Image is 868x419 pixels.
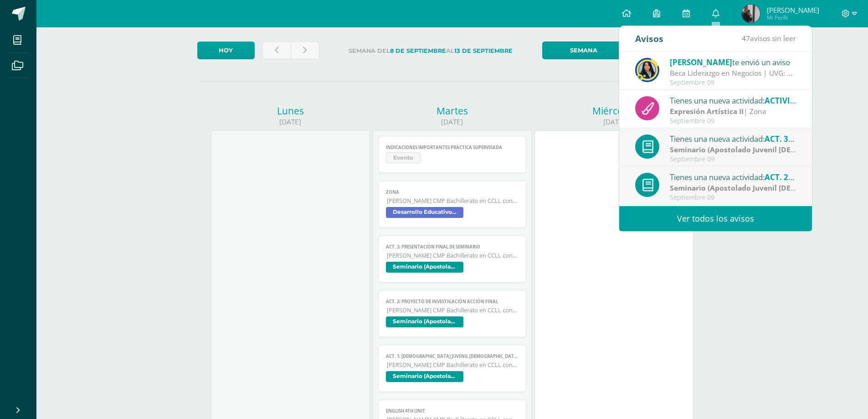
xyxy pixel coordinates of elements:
[387,197,519,205] span: [PERSON_NAME] CMP Bachillerato en CCLL con Orientación en Computación
[386,145,519,150] span: INDICACIONES IMPORTANTES PRÁCTICA SUPERVISADA
[534,117,693,127] div: [DATE]
[378,235,526,283] a: ACT. 3: PRESENTACIÓN FINAL DE SEMINARIO[PERSON_NAME] CMP Bachillerato en CCLL con Orientación en ...
[670,155,796,163] div: Septiembre 09
[670,57,732,67] span: [PERSON_NAME]
[670,133,796,145] div: Tienes una nueva actividad:
[767,14,819,21] span: Mi Perfil
[327,41,535,60] label: Semana del al
[635,26,663,51] div: Avisos
[635,58,659,82] img: 9385da7c0ece523bc67fca2554c96817.png
[386,244,519,250] span: ACT. 3: PRESENTACIÓN FINAL DE SEMINARIO
[373,104,532,117] div: Martes
[670,79,796,87] div: Septiembre 09
[454,47,513,54] strong: 13 de Septiembre
[378,136,526,173] a: INDICACIONES IMPORTANTES PRÁCTICA SUPERVISADAEvento
[386,262,463,273] span: Seminario (Apostolado Juvenil [DEMOGRAPHIC_DATA] -AJS)
[386,299,519,305] span: ACT. 2: PROYECTO DE INVESTIGACIÓN ACCIÓN FINAL
[670,106,796,117] div: | Zona
[619,206,812,231] a: Ver todos los avisos
[386,189,519,195] span: Zona
[197,41,255,59] a: Hoy
[387,361,519,369] span: [PERSON_NAME] CMP Bachillerato en CCLL con Orientación en Computación
[670,183,796,193] div: | Zona
[387,252,519,259] span: [PERSON_NAME] CMP Bachillerato en CCLL con Orientación en Computación
[211,117,370,127] div: [DATE]
[386,353,519,359] span: ACT. 1: [DEMOGRAPHIC_DATA] JUVENIL [DEMOGRAPHIC_DATA]
[211,104,370,117] div: Lunes
[378,181,526,228] a: Zona[PERSON_NAME] CMP Bachillerato en CCLL con Orientación en ComputaciónDesarrollo Educativo y P...
[767,5,819,15] span: [PERSON_NAME]
[386,371,463,382] span: Seminario (Apostolado Juvenil [DEMOGRAPHIC_DATA] -AJS)
[742,33,750,43] span: 47
[670,56,796,68] div: te envió un aviso
[378,290,526,337] a: ACT. 2: PROYECTO DE INVESTIGACIÓN ACCIÓN FINAL[PERSON_NAME] CMP Bachillerato en CCLL con Orientac...
[378,345,526,392] a: ACT. 1: [DEMOGRAPHIC_DATA] JUVENIL [DEMOGRAPHIC_DATA][PERSON_NAME] CMP Bachillerato en CCLL con O...
[390,47,446,54] strong: 8 de Septiembre
[386,152,421,163] span: Evento
[670,106,744,116] strong: Expresión Artística II
[670,171,796,183] div: Tienes una nueva actividad:
[386,316,463,327] span: Seminario (Apostolado Juvenil [DEMOGRAPHIC_DATA] -AJS)
[386,408,519,414] span: English 4th Unit
[670,68,796,78] div: Beca Liderazgo en Negocios | UVG: Gusto en saludarlos chicos, que estén brillando en su práctica....
[386,207,463,218] span: Desarrollo Educativo y Proyecto de Vida
[542,41,625,59] a: Semana
[742,5,760,23] img: 13c39eb200a8c2912842fe2b43cc3cb6.png
[387,306,519,314] span: [PERSON_NAME] CMP Bachillerato en CCLL con Orientación en Computación
[742,33,796,43] span: avisos sin leer
[765,95,806,106] span: ACTIVIDAD
[670,117,796,125] div: Septiembre 09
[534,104,693,117] div: Miércoles
[373,117,532,127] div: [DATE]
[670,194,796,202] div: Septiembre 09
[670,145,796,155] div: | Zona
[670,94,796,106] div: Tienes una nueva actividad:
